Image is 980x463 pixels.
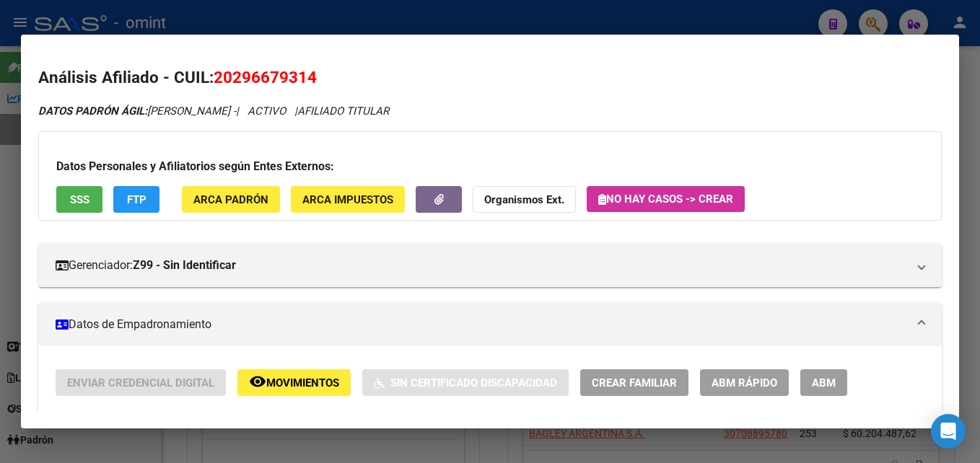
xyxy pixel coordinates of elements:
strong: DATOS PADRÓN ÁGIL: [38,105,147,118]
strong: Organismos Ext. [484,193,564,206]
span: SSS [70,193,89,206]
h2: Análisis Afiliado - CUIL: [38,66,942,90]
button: ABM Rápido [700,369,789,396]
mat-panel-title: Datos de Empadronamiento [56,316,907,333]
span: ABM [812,376,836,389]
mat-expansion-panel-header: Datos de Empadronamiento [38,303,942,346]
mat-panel-title: Gerenciador: [56,257,907,274]
strong: Z99 - Sin Identificar [133,257,236,274]
span: Movimientos [266,376,339,389]
i: | ACTIVO | [38,105,389,118]
button: Movimientos [237,369,351,396]
span: ARCA Padrón [193,193,268,206]
div: Open Intercom Messenger [931,414,966,449]
span: Sin Certificado Discapacidad [390,376,557,389]
mat-expansion-panel-header: Gerenciador:Z99 - Sin Identificar [38,244,942,287]
button: SSS [56,186,102,213]
button: No hay casos -> Crear [587,186,745,212]
span: ABM Rápido [712,376,777,389]
span: 20296679314 [214,68,317,87]
mat-icon: remove_red_eye [249,373,266,390]
h3: Datos Personales y Afiliatorios según Entes Externos: [56,158,924,175]
span: ARCA Impuestos [302,193,393,206]
button: ARCA Impuestos [291,186,405,213]
span: No hay casos -> Crear [598,193,733,206]
button: Sin Certificado Discapacidad [362,369,569,396]
span: AFILIADO TITULAR [297,105,389,118]
span: FTP [127,193,146,206]
span: Crear Familiar [592,376,677,389]
span: [PERSON_NAME] - [38,105,236,118]
button: Organismos Ext. [473,186,576,213]
button: ABM [800,369,847,396]
button: Enviar Credencial Digital [56,369,226,396]
span: Enviar Credencial Digital [67,376,214,389]
button: FTP [113,186,159,213]
button: ARCA Padrón [182,186,280,213]
button: Crear Familiar [580,369,688,396]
